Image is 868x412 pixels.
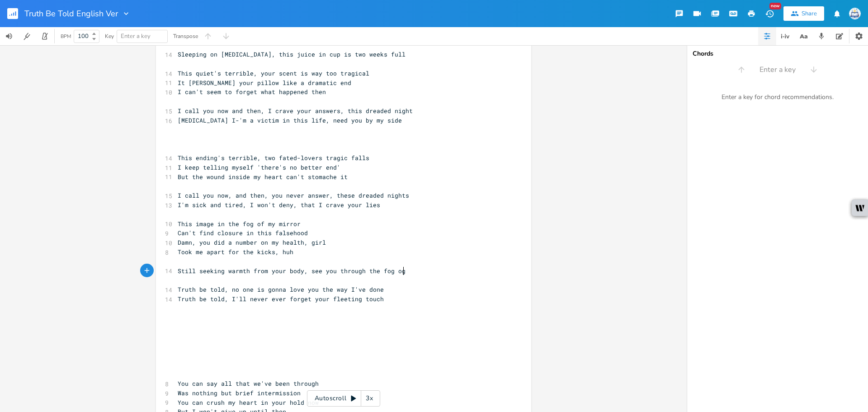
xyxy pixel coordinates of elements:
span: Can't find closure in this falsehood [178,229,308,237]
span: Still seeking warmth from your body, see you through the fog og [178,267,406,275]
span: I'm sick and tired, I won't deny, that I crave your lies [178,201,380,209]
div: Transpose [173,33,198,39]
span: Enter a key [759,65,796,75]
span: [MEDICAL_DATA] I-'m a victim in this life, need you by my side [178,116,402,124]
span: Enter a key [121,32,151,40]
div: Autoscroll [307,390,380,407]
div: Enter a key for chord recommendations. [687,88,868,107]
span: You can crush my heart in your hold now [178,398,319,407]
span: This ending's terrible, two fated-lovers tragic falls [178,154,369,162]
span: Truth be told, I'll never ever forget your fleeting touch [178,295,384,303]
img: Sign In [849,8,861,19]
div: New [769,3,781,9]
span: I keep telling myself 'there's no better end' [178,163,340,171]
button: New [760,5,778,22]
span: It [PERSON_NAME] your pillow like a dramatic end [178,79,351,87]
span: You can say all that we've been through [178,379,319,388]
div: BPM [61,34,71,39]
span: I call you now and then, I crave your answers, this dreaded night [178,107,413,115]
div: Chords [693,51,863,57]
div: Key [105,33,114,39]
span: This image in the fog of my mirror [178,220,301,228]
span: Was nothing but brief intermission [178,389,301,397]
span: Truth Be Told English Ver [24,9,118,18]
div: Share [802,9,817,18]
span: Took me apart for the kicks, huh [178,248,293,256]
div: 3x [361,390,377,407]
span: Truth be told, no one is gonna love you the way I've done [178,285,384,294]
span: This quiet's terrible, your scent is way too tragical [178,69,369,77]
span: But the wound inside my heart can't stomache it [178,173,348,181]
span: I can't seem to forget what happened then [178,88,326,96]
span: I call you now, and then, you never answer, these dreaded nights [178,191,409,199]
button: Share [783,6,824,21]
span: Damn, you did a number on my health, girl [178,238,326,246]
span: Sleeping on [MEDICAL_DATA], this juice in cup is two weeks full [178,50,406,58]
